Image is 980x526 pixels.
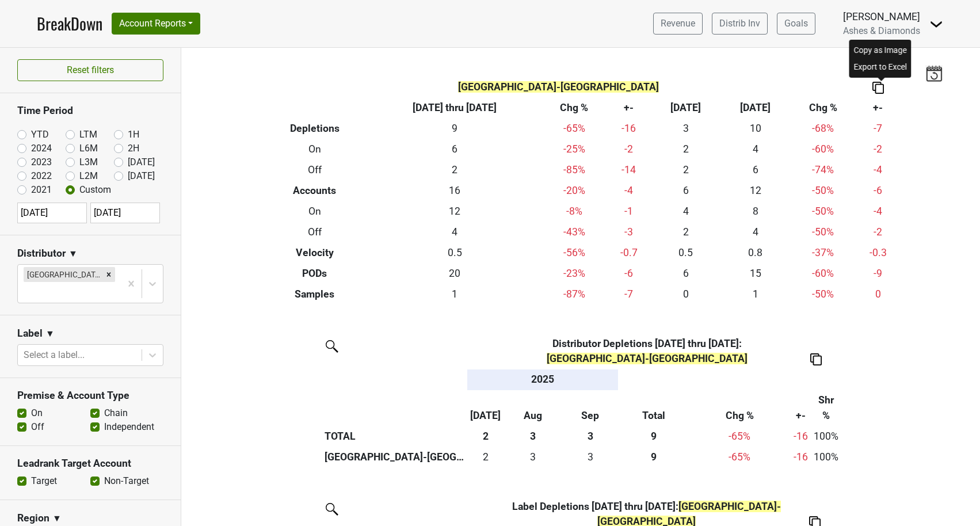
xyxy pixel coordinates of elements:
[17,203,87,223] input: YYYY-MM-DD
[52,512,62,525] span: ▼
[542,284,607,304] td: -87 %
[651,222,720,242] td: 2
[925,65,943,81] img: last_updated_date
[368,118,542,139] td: 9
[618,390,689,426] th: Total
[31,169,52,183] label: 2022
[261,201,368,222] th: On
[542,180,607,201] td: -20 %
[261,222,368,242] th: Off
[607,263,651,284] td: -6
[794,430,808,442] span: -16
[651,118,720,139] td: 3
[729,430,750,442] span: -65%
[542,201,607,222] td: -8 %
[856,139,900,159] td: -2
[856,284,900,304] td: 0
[17,512,49,524] h3: Region
[542,159,607,180] td: -85 %
[607,222,651,242] td: -3
[843,9,920,24] div: [PERSON_NAME]
[506,449,559,464] div: 3
[720,118,790,139] td: 10
[689,369,790,390] th: &nbsp;: activate to sort column ascending
[79,183,111,197] label: Custom
[607,139,651,159] td: -2
[467,369,618,390] th: 2025
[24,267,102,282] div: [GEOGRAPHIC_DATA]-[GEOGRAPHIC_DATA]
[689,447,790,467] td: -65 %
[791,159,856,180] td: -74 %
[31,406,43,420] label: On
[689,390,790,426] th: Chg %
[368,242,542,263] td: 0.5
[261,180,368,201] th: Accounts
[128,142,139,155] label: 2H
[504,390,562,426] th: Aug: activate to sort column ascending
[651,242,720,263] td: 0.5
[872,82,884,94] img: Copy to clipboard
[791,180,856,201] td: -50 %
[128,155,155,169] label: [DATE]
[79,169,98,183] label: L2M
[261,159,368,180] th: Off
[618,426,689,447] th: 9
[791,201,856,222] td: -50 %
[368,159,542,180] td: 2
[791,284,856,304] td: -50 %
[562,426,619,447] th: 3
[31,420,44,434] label: Off
[31,183,52,197] label: 2021
[470,449,501,464] div: 2
[542,118,607,139] td: -65 %
[467,426,504,447] th: 2
[651,180,720,201] td: 6
[856,242,900,263] td: -0.3
[856,201,900,222] td: -4
[504,426,562,447] th: 3
[322,499,340,517] img: filter
[79,142,98,155] label: L6M
[856,159,900,180] td: -4
[856,263,900,284] td: -9
[17,327,43,340] h3: Label
[651,97,720,118] th: [DATE]
[17,59,163,81] button: Reset filters
[322,369,467,390] th: &nbsp;: activate to sort column ascending
[68,247,78,261] span: ▼
[17,105,163,117] h3: Time Period
[810,353,822,365] img: Copy to clipboard
[104,406,128,420] label: Chain
[607,159,651,180] td: -14
[128,128,139,142] label: 1H
[856,222,900,242] td: -2
[467,390,504,426] th: Jul: activate to sort column ascending
[720,201,790,222] td: 8
[720,139,790,159] td: 4
[368,222,542,242] td: 4
[104,474,149,488] label: Non-Target
[90,203,160,223] input: YYYY-MM-DD
[542,242,607,263] td: -56 %
[562,390,619,426] th: Sep: activate to sort column ascending
[562,447,619,467] td: 3.167
[504,333,790,369] th: Distributor Depletions [DATE] thru [DATE] :
[607,201,651,222] td: -1
[112,13,200,35] button: Account Reports
[31,128,49,142] label: YTD
[104,420,154,434] label: Independent
[102,267,115,282] div: Remove Great Lakes-MI
[368,201,542,222] td: 12
[651,263,720,284] td: 6
[37,12,102,36] a: BreakDown
[651,139,720,159] td: 2
[79,155,98,169] label: L3M
[17,247,66,260] h3: Distributor
[128,169,155,183] label: [DATE]
[791,139,856,159] td: -60 %
[852,59,909,75] div: Export to Excel
[712,13,768,35] a: Distrib Inv
[261,284,368,304] th: Samples
[791,369,811,390] th: &nbsp;: activate to sort column ascending
[618,369,689,390] th: &nbsp;: activate to sort column ascending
